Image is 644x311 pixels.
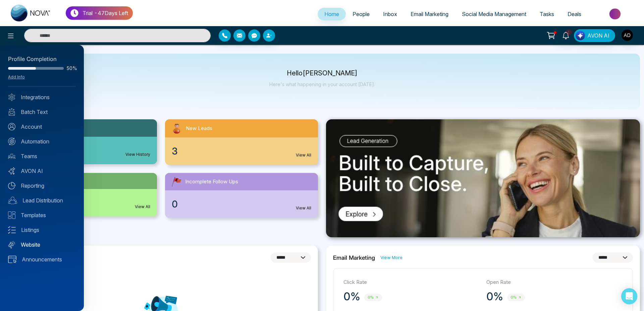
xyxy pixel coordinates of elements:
img: Integrated.svg [8,94,15,101]
a: Account [8,123,76,131]
img: team.svg [8,152,15,160]
img: Templates.svg [8,211,15,219]
img: Avon-AI.svg [8,167,15,175]
div: Open Intercom Messenger [621,288,637,304]
span: 50% [66,66,76,71]
img: Automation.svg [8,138,15,145]
a: Announcements [8,255,76,263]
img: Listings.svg [8,226,16,234]
a: Website [8,241,76,249]
img: Reporting.svg [8,182,15,189]
img: announcements.svg [8,256,16,263]
a: Listings [8,226,76,234]
div: Profile Completion [8,55,76,64]
img: Website.svg [8,241,15,248]
img: Lead-dist.svg [8,197,17,204]
a: Automation [8,137,76,145]
a: Reporting [8,182,76,190]
a: Batch Text [8,108,76,116]
a: Integrations [8,93,76,101]
a: AVON AI [8,167,76,175]
img: batch_text_white.png [8,108,15,116]
a: Templates [8,211,76,219]
a: Teams [8,152,76,160]
img: Account.svg [8,123,15,130]
a: Add Info [8,74,25,79]
a: Lead Distribution [8,196,76,204]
